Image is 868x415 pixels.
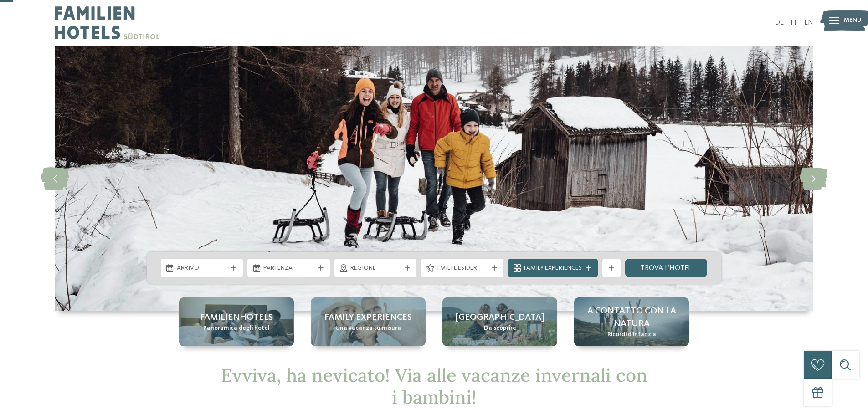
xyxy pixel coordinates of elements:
span: Evviva, ha nevicato! Via alle vacanze invernali con i bambini! [221,364,647,409]
span: [GEOGRAPHIC_DATA] [456,311,544,324]
span: Menu [844,16,862,25]
span: Ricordi d’infanzia [607,330,656,339]
span: A contatto con la natura [583,305,680,330]
span: Family Experiences [524,264,582,273]
a: DE [775,19,784,26]
span: Una vacanza su misura [335,324,401,333]
a: Vacanze invernali con bambini? Solo in Alto Adige! Family experiences Una vacanza su misura [311,297,426,346]
a: Vacanze invernali con bambini? Solo in Alto Adige! A contatto con la natura Ricordi d’infanzia [574,297,689,346]
span: Da scoprire [484,324,516,333]
span: Familienhotels [200,311,273,324]
span: Partenza [263,264,314,273]
a: IT [791,19,797,26]
span: Regione [350,264,401,273]
a: EN [804,19,813,26]
img: Vacanze invernali con bambini? Solo in Alto Adige! [55,46,813,311]
a: Vacanze invernali con bambini? Solo in Alto Adige! [GEOGRAPHIC_DATA] Da scoprire [442,297,557,346]
span: Family experiences [324,311,412,324]
a: Vacanze invernali con bambini? Solo in Alto Adige! Familienhotels Panoramica degli hotel [179,297,294,346]
span: I miei desideri [437,264,488,273]
span: Arrivo [177,264,227,273]
a: trova l’hotel [625,259,708,277]
span: Panoramica degli hotel [203,324,270,333]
